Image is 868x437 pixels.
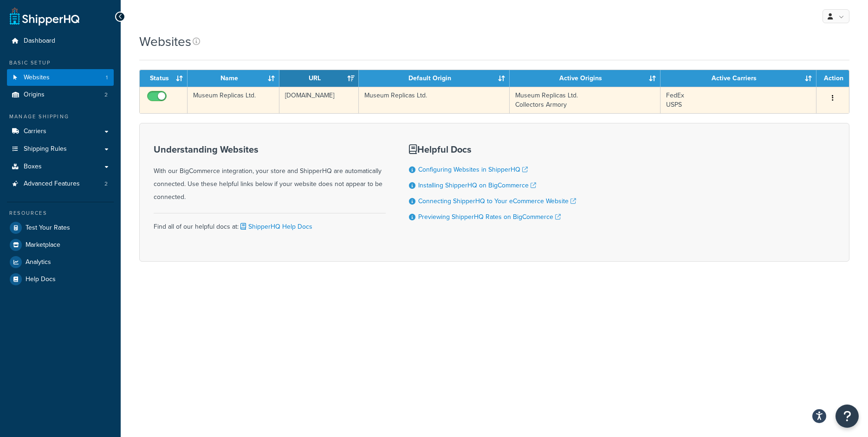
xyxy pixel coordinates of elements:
a: ShipperHQ Home [10,7,79,26]
div: Find all of our helpful docs at: [154,213,386,233]
td: Museum Replicas Ltd. Collectors Armory [510,87,661,113]
span: Dashboard [24,37,55,45]
li: Advanced Features [7,175,114,193]
span: Analytics [26,258,51,266]
td: FedEx USPS [661,87,816,113]
a: Carriers [7,123,114,140]
th: Active Carriers: activate to sort column ascending [661,70,816,87]
span: 2 [104,91,108,99]
span: Boxes [24,163,42,171]
h1: Websites [139,32,191,51]
a: Shipping Rules [7,141,114,158]
span: Test Your Rates [26,224,70,232]
a: Test Your Rates [7,219,114,236]
a: Advanced Features 2 [7,175,114,193]
a: Configuring Websites in ShipperHQ [418,165,528,174]
button: Open Resource Center [836,405,859,428]
td: [DOMAIN_NAME] [279,87,359,113]
span: Advanced Features [24,180,80,188]
a: Connecting ShipperHQ to Your eCommerce Website [418,196,576,206]
span: 2 [104,180,108,188]
a: Analytics [7,254,114,270]
a: Boxes [7,158,114,175]
div: With our BigCommerce integration, your store and ShipperHQ are automatically connected. Use these... [154,144,386,204]
a: Websites 1 [7,69,114,86]
th: Active Origins: activate to sort column ascending [510,70,661,87]
th: Default Origin: activate to sort column ascending [359,70,510,87]
a: ShipperHQ Help Docs [239,222,312,231]
h3: Understanding Websites [154,144,386,154]
div: Basic Setup [7,59,114,67]
span: Shipping Rules [24,145,67,153]
td: Museum Replicas Ltd. [359,87,510,113]
th: Name: activate to sort column ascending [188,70,279,87]
a: Marketplace [7,237,114,253]
span: Origins [24,91,45,99]
span: Marketplace [26,241,60,249]
div: Manage Shipping [7,113,114,121]
a: Previewing ShipperHQ Rates on BigCommerce [418,212,561,222]
td: Museum Replicas Ltd. [188,87,279,113]
span: Help Docs [26,276,56,283]
span: Websites [24,74,50,82]
a: Dashboard [7,32,114,50]
a: Installing ShipperHQ on BigCommerce [418,180,536,190]
span: 1 [106,74,108,82]
th: URL: activate to sort column ascending [279,70,359,87]
th: Status: activate to sort column ascending [140,70,188,87]
div: Resources [7,209,114,217]
li: Origins [7,86,114,103]
li: Websites [7,69,114,86]
a: Help Docs [7,271,114,288]
span: Carriers [24,128,46,135]
th: Action [816,70,849,87]
a: Origins 2 [7,86,114,103]
h3: Helpful Docs [409,144,576,154]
